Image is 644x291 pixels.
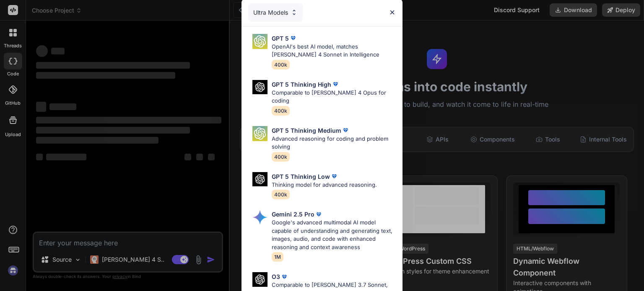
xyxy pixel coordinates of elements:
[272,89,396,105] p: Comparable to [PERSON_NAME] 4 Opus for coding
[272,60,290,70] span: 400k
[330,172,338,180] img: premium
[272,34,289,43] p: GPT 5
[272,172,330,181] p: GPT 5 Thinking Low
[252,272,267,287] img: Pick Models
[272,135,396,151] p: Advanced reasoning for coding and problem solving
[252,172,267,187] img: Pick Models
[272,190,290,199] span: 400k
[272,272,280,281] p: O3
[314,210,323,219] img: premium
[272,106,290,116] span: 400k
[272,126,341,135] p: GPT 5 Thinking Medium
[272,181,377,189] p: Thinking model for advanced reasoning.
[272,80,331,89] p: GPT 5 Thinking High
[289,34,297,42] img: premium
[248,3,303,22] div: Ultra Models
[291,9,298,16] img: Pick Models
[252,80,267,95] img: Pick Models
[252,126,267,141] img: Pick Models
[280,273,288,281] img: premium
[272,252,283,262] span: 1M
[252,34,267,49] img: Pick Models
[272,210,314,219] p: Gemini 2.5 Pro
[272,219,396,251] p: Google's advanced multimodal AI model capable of understanding and generating text, images, audio...
[389,9,396,16] img: close
[272,152,290,162] span: 400k
[341,126,350,134] img: premium
[252,210,267,225] img: Pick Models
[272,43,396,59] p: OpenAI's best AI model, matches [PERSON_NAME] 4 Sonnet in Intelligence
[331,80,340,88] img: premium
